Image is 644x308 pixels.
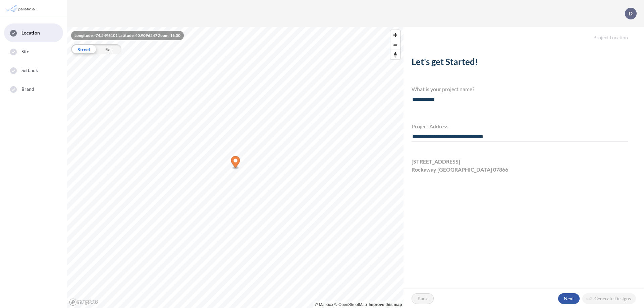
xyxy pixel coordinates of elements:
[390,50,400,59] span: Reset bearing to north
[21,29,40,36] span: Location
[5,3,38,15] img: Parafin
[412,57,628,70] h2: Let's get Started!
[412,158,460,166] span: [STREET_ADDRESS]
[334,302,367,307] a: OpenStreetMap
[412,166,508,174] span: Rockaway [GEOGRAPHIC_DATA] 07866
[412,123,628,129] h4: Project Address
[412,86,628,92] h4: What is your project name?
[69,298,99,306] a: Mapbox homepage
[21,48,29,55] span: Site
[96,44,121,54] div: Sat
[71,31,184,40] div: Longitude: -74.5496101 Latitude: 40.9096247 Zoom: 16.00
[629,10,633,16] p: D
[21,86,35,93] span: Brand
[390,40,400,50] button: Zoom out
[390,40,400,50] span: Zoom out
[404,27,644,41] h5: Project Location
[558,293,580,304] button: Next
[390,30,400,40] button: Zoom in
[21,67,38,74] span: Setback
[315,302,333,307] a: Mapbox
[231,156,240,170] div: Map marker
[67,27,404,308] canvas: Map
[369,302,402,307] a: Improve this map
[390,50,400,59] button: Reset bearing to north
[71,44,96,54] div: Street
